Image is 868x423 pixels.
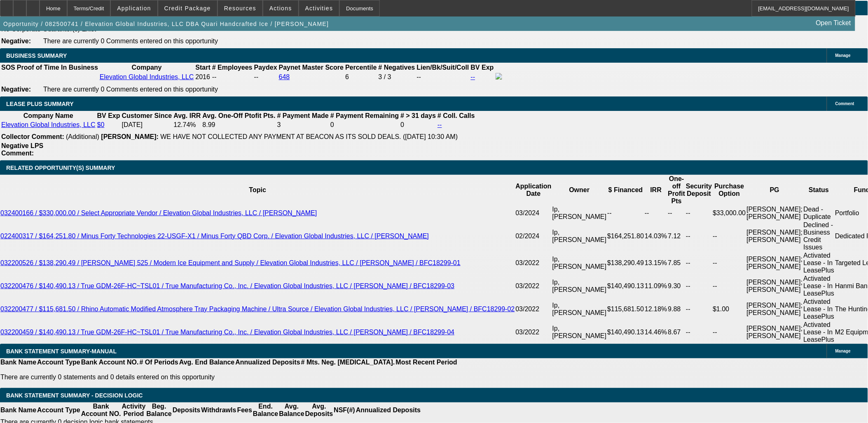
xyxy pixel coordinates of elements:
[686,298,712,321] td: --
[254,73,278,82] td: --
[173,121,201,129] td: 12.74%
[164,5,211,12] span: Credit Package
[607,321,644,344] td: $140,490.13
[803,275,835,298] td: Activated Lease - In LeasePlus
[644,275,667,298] td: 11.09%
[218,0,262,16] button: Resources
[746,205,803,221] td: [PERSON_NAME]; [PERSON_NAME]
[686,251,712,275] td: --
[552,298,607,321] td: Ip, [PERSON_NAME]
[644,251,667,275] td: 13.15%
[195,64,210,71] b: Start
[305,402,334,418] th: Avg. Deposits
[305,5,333,12] span: Activities
[552,251,607,275] td: Ip, [PERSON_NAME]
[279,73,290,80] a: 648
[1,133,64,140] b: Collector Comment:
[6,348,117,355] span: BANK STATEMENT SUMMARY-MANUAL
[803,175,835,205] th: Status
[552,175,607,205] th: Owner
[37,358,81,367] th: Account Type
[668,298,686,321] td: 9.88
[746,298,803,321] td: [PERSON_NAME]; [PERSON_NAME]
[0,282,454,289] a: 032200476 / $140,490.13 / True GDM-26F-HC~TSL01 / True Manufacturing Co., Inc. / Elevation Global...
[279,64,344,71] b: Paynet Master Score
[1,121,96,128] a: Elevation Global Industries, LLC
[1,86,31,93] b: Negative:
[278,402,304,418] th: Avg. Balance
[97,112,120,119] b: BV Exp
[400,112,436,119] b: # > 31 days
[835,53,851,58] span: Manage
[803,321,835,344] td: Activated Lease - In LeasePlus
[146,402,172,418] th: Beg. Balance
[158,0,217,16] button: Credit Package
[16,63,98,72] th: Proof of Time In Business
[66,133,99,140] span: (Additional)
[330,112,399,119] b: # Payment Remaining
[132,64,162,71] b: Company
[122,121,173,129] td: [DATE]
[471,64,494,71] b: BV Exp
[97,121,105,128] a: $0
[713,175,746,205] th: Purchase Option
[100,73,194,80] a: Elevation Global Industries, LLC
[686,175,712,205] th: Security Deposit
[438,121,442,128] a: --
[3,21,329,27] span: Opportunity / 082500741 / Elevation Global Industries, LLC DBA Quari Handcrafted Ice / [PERSON_NAME]
[803,221,835,251] td: Declined - Business Credit Issues
[379,64,415,71] b: # Negatives
[746,321,803,344] td: [PERSON_NAME]; [PERSON_NAME]
[172,402,201,418] th: Deposits
[686,275,712,298] td: --
[686,205,712,221] td: --
[345,73,377,81] div: 6
[277,112,329,119] b: # Payment Made
[117,5,151,12] span: Application
[552,275,607,298] td: Ip, [PERSON_NAME]
[1,63,16,72] th: SOS
[6,392,143,399] span: Bank Statement Summary - Decision Logic
[803,205,835,221] td: Dead - Duplicate
[224,5,256,12] span: Resources
[212,64,253,71] b: # Employees
[0,209,317,216] a: 032400166 / $330,000.00 / Select Appropriate Vendor / Elevation Global Industries, LLC / [PERSON_...
[686,221,712,251] td: --
[1,142,43,157] b: Negative LPS Comment:
[746,275,803,298] td: [PERSON_NAME]; [PERSON_NAME]
[101,133,159,140] b: [PERSON_NAME]:
[644,205,667,221] td: --
[139,358,179,367] th: # Of Periods
[668,175,686,205] th: One-off Profit Pts
[644,221,667,251] td: 14.03%
[0,259,461,266] a: 032200526 / $138,290.49 / [PERSON_NAME] 525 / Modern Ice Equipment and Supply / Elevation Global ...
[395,358,458,367] th: Most Recent Period
[201,402,236,418] th: Withdrawls
[552,321,607,344] td: Ip, [PERSON_NAME]
[195,73,211,82] td: 2016
[644,298,667,321] td: 12.18%
[713,298,746,321] td: $1.00
[237,402,253,418] th: Fees
[607,175,644,205] th: $ Financed
[607,221,644,251] td: $164,251.80
[607,275,644,298] td: $140,490.13
[202,112,275,119] b: Avg. One-Off Ptofit Pts.
[6,101,74,107] span: LEASE PLUS SUMMARY
[417,64,469,71] b: Lien/Bk/Suit/Coll
[746,221,803,251] td: [PERSON_NAME]; [PERSON_NAME]
[668,321,686,344] td: 8.67
[400,121,436,129] td: 0
[552,205,607,221] td: Ip, [PERSON_NAME]
[0,329,454,336] a: 032200459 / $140,490.13 / True GDM-26F-HC~TSL01 / True Manufacturing Co., Inc. / Elevation Global...
[6,52,67,59] span: BUSINESS SUMMARY
[81,402,122,418] th: Bank Account NO.
[173,112,201,119] b: Avg. IRR
[803,251,835,275] td: Activated Lease - In LeasePlus
[607,298,644,321] td: $115,681.50
[644,175,667,205] th: IRR
[23,112,73,119] b: Company Name
[746,251,803,275] td: [PERSON_NAME]; [PERSON_NAME]
[813,16,854,30] a: Open Ticket
[330,121,399,129] td: 0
